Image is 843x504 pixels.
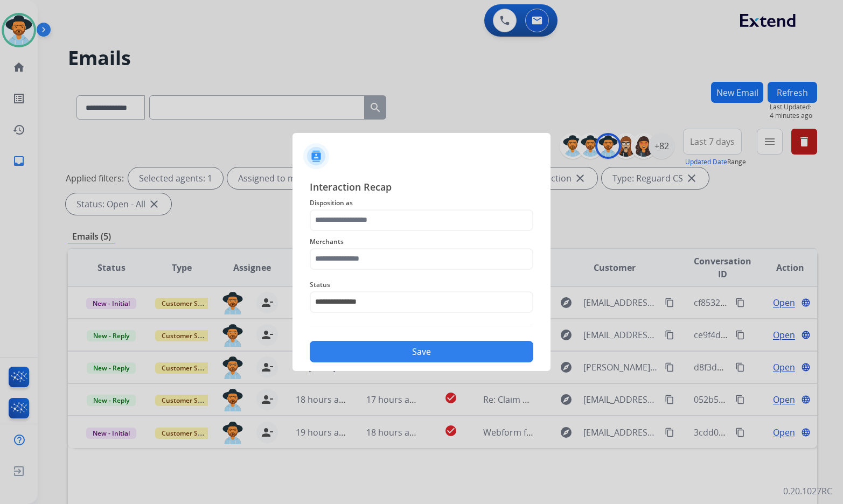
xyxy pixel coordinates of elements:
[310,179,533,197] span: Interaction Recap
[310,341,533,362] button: Save
[783,485,832,498] p: 0.20.1027RC
[310,235,533,248] span: Merchants
[310,326,533,326] img: contact-recap-line.svg
[310,278,533,291] span: Status
[310,197,533,209] span: Disposition as
[303,143,329,169] img: contactIcon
